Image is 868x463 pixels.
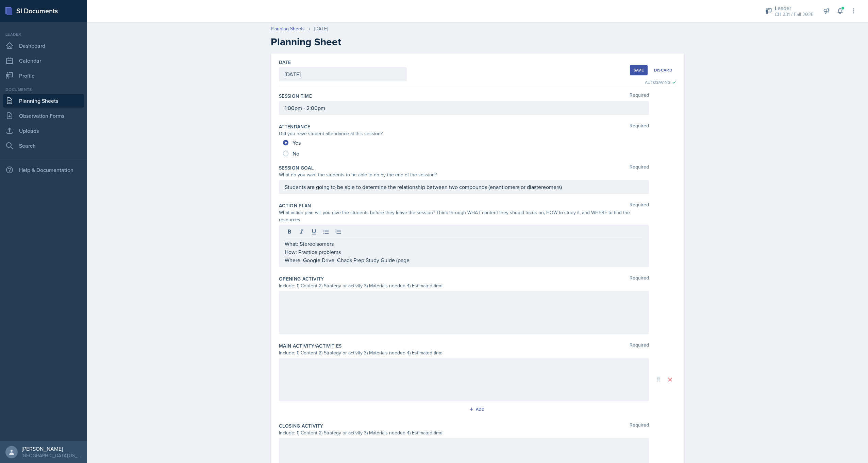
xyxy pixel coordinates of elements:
div: Include: 1) Content 2) Strategy or activity 3) Materials needed 4) Estimated time [279,429,649,436]
button: Discard [650,65,676,75]
div: [DATE] [314,25,328,32]
p: Where: Google Drive, Chads Prep Study Guide (page [285,256,643,264]
h2: Planning Sheet [271,36,684,48]
span: Required [630,202,649,209]
label: Action Plan [279,202,311,209]
label: Session Goal [279,164,314,171]
div: Autosaving [645,79,676,85]
span: Required [630,275,649,282]
a: Search [3,139,84,153]
a: Planning Sheets [271,25,305,32]
button: Add [467,404,489,414]
div: What action plan will you give the students before they leave the session? Think through WHAT con... [279,209,649,223]
div: Discard [654,67,672,73]
div: Add [470,406,485,412]
p: 1:00pm - 2:00pm [285,104,643,112]
span: No [293,150,299,157]
label: Main Activity/Activities [279,342,341,349]
a: Dashboard [3,39,84,52]
a: Planning Sheets [3,94,84,108]
button: Save [630,65,648,75]
div: Leader [775,4,814,12]
a: Uploads [3,124,84,138]
div: Save [634,67,644,73]
a: Calendar [3,54,84,67]
div: Did you have student attendance at this session? [279,130,649,137]
p: How: Practice problems [285,248,643,256]
span: Required [630,164,649,171]
div: Documents [3,86,84,93]
div: [GEOGRAPHIC_DATA][US_STATE] in [GEOGRAPHIC_DATA] [22,452,82,459]
a: Profile [3,69,84,82]
div: Include: 1) Content 2) Strategy or activity 3) Materials needed 4) Estimated time [279,282,649,289]
a: Observation Forms [3,109,84,123]
span: Required [630,342,649,349]
label: Attendance [279,123,311,130]
p: Students are going to be able to determine the relationship between two compounds (enantiomers or... [285,183,643,191]
div: What do you want the students to be able to do by the end of the session? [279,171,649,178]
div: CH 331 / Fall 2025 [775,11,814,18]
label: Closing Activity [279,422,323,429]
span: Required [630,93,649,99]
label: Opening Activity [279,275,324,282]
div: Include: 1) Content 2) Strategy or activity 3) Materials needed 4) Estimated time [279,349,649,356]
label: Date [279,59,291,66]
p: What: Stereoisomers [285,240,643,248]
div: Leader [3,31,84,37]
label: Session Time [279,93,312,99]
span: Required [630,422,649,429]
span: Required [630,123,649,130]
span: Yes [293,139,301,146]
div: [PERSON_NAME] [22,445,82,452]
div: Help & Documentation [3,163,84,177]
